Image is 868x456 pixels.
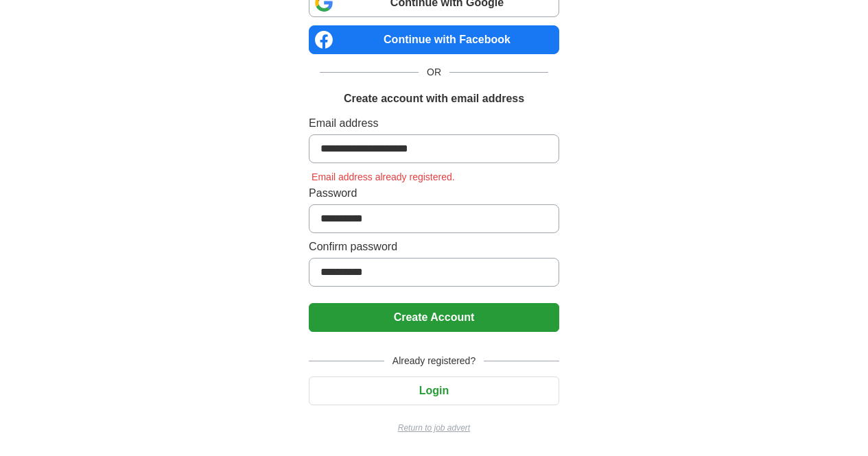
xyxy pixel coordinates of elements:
button: Login [309,376,559,405]
h1: Create account with email address [344,91,524,107]
label: Password [309,185,559,202]
span: OR [419,65,449,80]
span: Email address already registered. [309,171,458,182]
label: Confirm password [309,239,559,255]
a: Return to job advert [309,422,559,434]
span: Already registered? [384,354,484,368]
a: Continue with Facebook [309,25,559,54]
button: Create Account [309,303,559,332]
a: Login [309,385,559,396]
label: Email address [309,115,559,132]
